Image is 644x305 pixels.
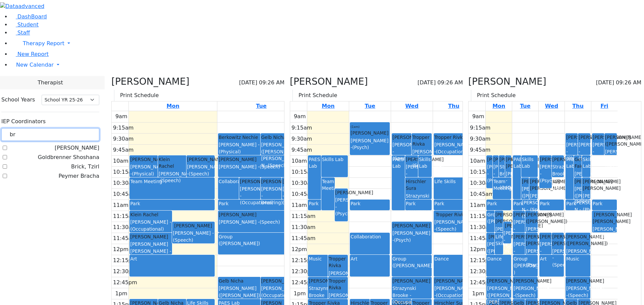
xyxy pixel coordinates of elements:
[392,255,431,262] div: Group
[412,163,433,168] span: (Speech)
[219,141,260,155] div: [PERSON_NAME] -
[38,153,99,161] label: Goldbrenner Shoshana
[469,268,495,276] div: 12:30pm
[605,163,626,168] span: (Speech)
[566,200,590,207] div: Park
[522,178,529,185] div: [PERSON_NAME]
[351,200,389,207] div: Park
[504,244,524,249] span: (Speech)
[434,211,473,218] div: Tropper Rivka
[394,237,411,243] span: (Psych)
[268,163,288,168] span: (Speech)
[506,170,511,191] div: [PERSON_NAME] -
[434,285,473,299] div: [PERSON_NAME] -
[290,179,317,187] div: 10:30am
[130,163,157,177] div: [PERSON_NAME] -
[112,124,135,132] div: 9:15am
[309,156,321,170] div: PAES Lab
[434,200,473,207] div: Park
[111,76,190,87] h3: [PERSON_NAME]
[261,285,303,299] div: [PERSON_NAME] -
[392,141,411,162] div: [PERSON_NAME] -
[159,156,186,170] div: Klein Rachel
[17,21,39,28] span: Student
[392,262,431,269] div: ([PERSON_NAME])
[261,293,295,298] span: (Occupational)
[412,134,431,148] div: Tropper Rivka
[219,240,303,247] div: ([PERSON_NAME])
[593,134,604,141] div: [PERSON_NAME]
[599,101,609,111] a: September 19, 2025
[540,178,557,183] span: (Psych)
[352,145,369,150] span: (Psych)
[593,141,604,162] div: [PERSON_NAME] -
[579,134,590,141] div: [PERSON_NAME]
[469,201,487,209] div: 11am
[552,156,563,163] div: [PERSON_NAME]
[469,190,495,198] div: 10:45am
[173,237,193,243] span: (Speech)
[11,29,30,36] a: Staff
[1,128,99,141] input: Search
[566,141,577,162] div: [PERSON_NAME] -
[1,118,46,126] label: IEP Coordinators
[292,112,307,121] div: 9am
[282,200,303,205] span: (Speech)
[130,200,214,207] div: Park
[575,156,582,170] div: Gelb Faigy
[187,156,214,163] div: [PERSON_NAME]
[514,211,525,218] div: [PERSON_NAME]
[575,178,582,185] div: [PERSON_NAME]
[130,211,171,218] div: Klein Rachel
[514,219,525,239] div: [PERSON_NAME] -
[487,278,511,284] div: [PERSON_NAME]
[290,234,317,242] div: 11:45am
[17,51,49,57] span: New Report
[530,193,537,213] div: [PERSON_NAME] -
[514,285,537,299] div: [PERSON_NAME] -
[112,168,139,176] div: 10:15am
[240,185,260,206] div: [PERSON_NAME] -
[335,211,352,216] span: (Psych)
[112,201,130,209] div: 11am
[515,293,536,298] span: (Speech)
[261,178,281,185] div: [PERSON_NAME]
[469,245,487,253] div: 12pm
[16,62,54,68] span: New Calendar
[487,178,504,183] span: (Psych)
[187,163,214,177] div: [PERSON_NAME] -
[112,157,130,165] div: 10am
[11,58,644,72] a: New Calendar
[530,207,550,212] span: (Speech)
[469,157,487,165] div: 10am
[38,79,63,87] span: Therapist
[130,178,214,185] div: Team Meeting
[471,290,486,298] div: 1pm
[290,190,317,198] div: 10:45am
[406,178,431,192] div: Hirschler Sura
[290,223,317,231] div: 11:30am
[219,211,303,218] div: [PERSON_NAME]
[571,101,585,111] a: September 18, 2025
[351,123,389,137] div: [PERSON_NAME]
[1,96,35,104] label: School Years
[240,200,273,205] span: (Occupational)
[219,134,260,141] div: Berkowitz Nechie
[487,200,511,207] div: Park
[322,178,334,192] div: Team Meeting
[309,200,321,207] div: Park
[351,255,389,262] div: Art
[55,144,99,152] label: [PERSON_NAME]
[112,212,139,220] div: 11:15am
[261,185,281,206] div: [PERSON_NAME] -
[514,262,537,276] div: ([PERSON_NAME] )
[514,255,537,262] div: Group
[579,156,599,161] span: (Speech)
[487,156,492,163] div: [PERSON_NAME]
[329,278,347,291] div: Tropper Rivka
[540,241,551,261] div: [PERSON_NAME] -
[255,101,268,111] a: September 16, 2025
[434,278,473,284] div: [PERSON_NAME]
[290,201,308,209] div: 11am
[491,101,506,111] a: September 15, 2025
